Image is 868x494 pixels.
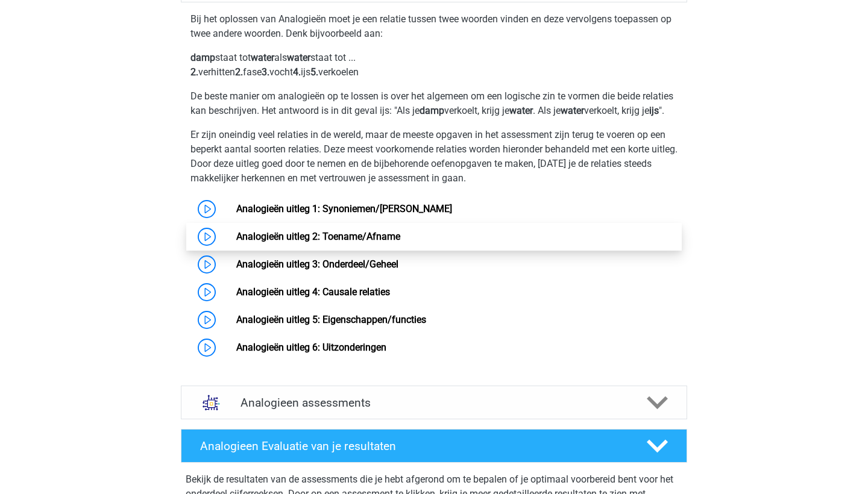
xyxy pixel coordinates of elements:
p: staat tot als staat tot ... verhitten fase vocht ijs verkoelen [190,51,678,80]
a: assessments Analogieen assessments [176,386,692,419]
p: De beste manier om analogieën op te lossen is over het algemeen om een logische zin te vormen die... [190,89,678,118]
b: ijs [649,105,659,116]
b: water [287,52,310,63]
b: 2. [235,66,243,78]
b: water [561,105,584,116]
a: Analogieën uitleg 3: Onderdeel/Geheel [236,258,398,270]
b: water [509,105,533,116]
h4: Analogieen assessments [241,396,627,410]
b: water [251,52,274,63]
h4: Analogieen Evaluatie van je resultaten [200,439,627,453]
img: analogieen assessments [196,387,227,418]
p: Er zijn oneindig veel relaties in de wereld, maar de meeste opgaven in het assessment zijn terug ... [190,128,678,186]
b: damp [420,105,444,116]
a: Analogieën uitleg 4: Causale relaties [236,286,390,298]
a: Analogieën uitleg 6: Uitzonderingen [236,342,386,353]
b: 2. [190,66,198,78]
b: 4. [293,66,301,78]
a: Analogieën uitleg 5: Eigenschappen/functies [236,314,426,325]
a: Analogieen Evaluatie van je resultaten [176,429,692,463]
a: Analogieën uitleg 1: Synoniemen/[PERSON_NAME] [236,203,452,214]
a: Analogieën uitleg 2: Toename/Afname [236,231,400,242]
b: 5. [310,66,318,78]
b: damp [190,52,215,63]
b: 3. [262,66,269,78]
p: Bij het oplossen van Analogieën moet je een relatie tussen twee woorden vinden en deze vervolgens... [190,12,678,41]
